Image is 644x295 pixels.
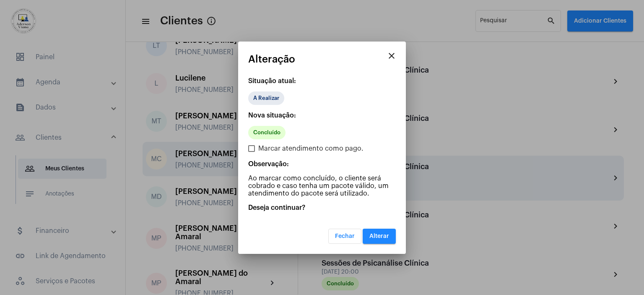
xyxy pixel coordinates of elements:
p: Ao marcar como concluído, o cliente será cobrado e caso tenha um pacote válido, um atendimento do... [248,175,396,197]
p: Nova situação: [248,112,396,119]
mat-icon: close [387,51,397,61]
span: Alteração [248,54,295,65]
p: Situação atual: [248,77,396,85]
mat-chip: A Realizar [248,91,284,105]
button: Fechar [328,229,361,244]
span: Alterar [369,233,389,239]
mat-chip: Concluído [248,126,286,139]
span: Fechar [335,233,355,239]
p: Deseja continuar? [248,204,396,211]
span: Marcar atendimento como pago. [258,144,364,154]
p: Observação: [248,160,396,168]
button: Alterar [363,229,396,244]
